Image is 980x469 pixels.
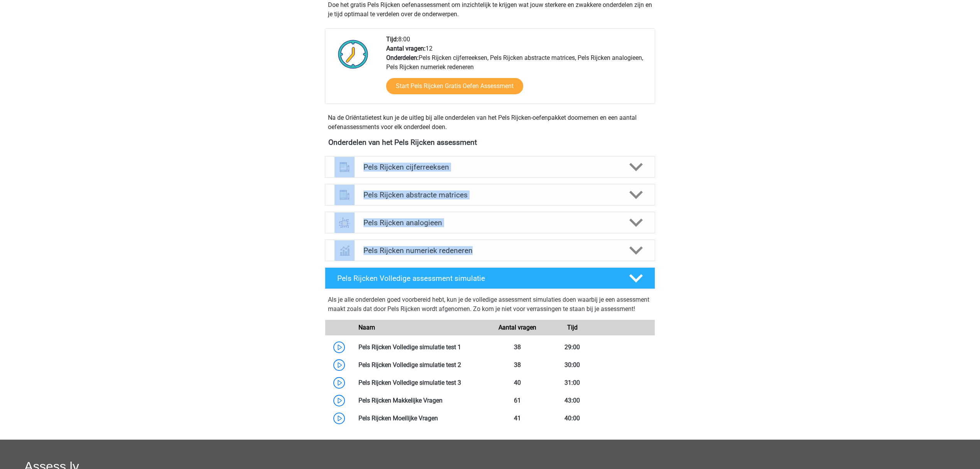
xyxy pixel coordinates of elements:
div: Naam [353,323,490,332]
div: 8:00 12 Pels Rijcken cijferreeksen, Pels Rijcken abstracte matrices, Pels Rijcken analogieen, Pel... [380,35,654,104]
div: Pels Rijcken Moeilijke Vragen [353,414,490,423]
a: analogieen Pels Rijcken analogieen [322,212,658,233]
img: analogieen [335,212,355,233]
img: cijferreeksen [335,157,355,177]
b: Aantal vragen: [386,45,426,52]
h4: Onderdelen van het Pels Rijcken assessment [328,138,652,147]
div: Pels Rijcken Makkelijke Vragen [353,396,490,405]
a: abstracte matrices Pels Rijcken abstracte matrices [322,184,658,206]
a: numeriek redeneren Pels Rijcken numeriek redeneren [322,240,658,261]
a: cijferreeksen Pels Rijcken cijferreeksen [322,156,658,178]
h4: Pels Rijcken Volledige assessment simulatie [337,274,617,283]
h4: Pels Rijcken cijferreeksen [363,163,616,172]
img: numeriek redeneren [335,240,355,260]
div: Na de Oriëntatietest kun je de uitleg bij alle onderdelen van het Pels Rijcken-oefenpakket doorne... [325,113,655,132]
h4: Pels Rijcken analogieen [363,218,616,227]
div: Pels Rijcken Volledige simulatie test 2 [353,360,490,370]
h4: Pels Rijcken numeriek redeneren [363,246,616,255]
div: Aantal vragen [490,323,545,332]
div: Pels Rijcken Volledige simulatie test 3 [353,378,490,387]
div: Tijd [545,323,600,332]
b: Tijd: [386,36,398,43]
div: Als je alle onderdelen goed voorbereid hebt, kun je de volledige assessment simulaties doen waarb... [328,295,652,317]
b: Onderdelen: [386,54,419,61]
a: Pels Rijcken Volledige assessment simulatie [322,267,658,289]
h4: Pels Rijcken abstracte matrices [363,190,616,199]
img: Klok [334,35,373,73]
img: abstracte matrices [335,185,355,205]
div: Pels Rijcken Volledige simulatie test 1 [353,343,490,352]
a: Start Pels Rijcken Gratis Oefen Assessment [386,78,523,94]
